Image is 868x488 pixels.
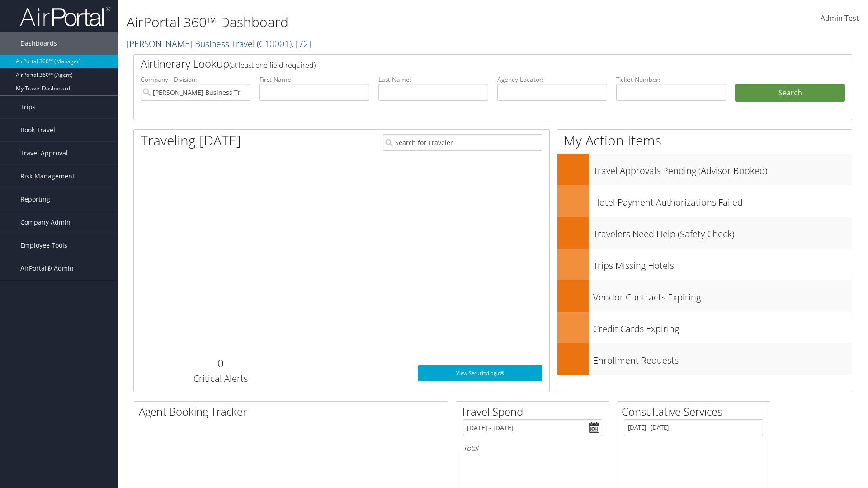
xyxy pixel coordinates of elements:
h6: Total [463,443,602,453]
h3: Travelers Need Help (Safety Check) [593,223,852,240]
label: Ticket Number: [616,75,726,84]
span: Trips [20,96,36,118]
h2: Airtinerary Lookup [141,56,785,71]
span: Book Travel [20,119,55,141]
input: Search for Traveler [383,134,542,151]
h2: Travel Spend [461,404,609,419]
h3: Hotel Payment Authorizations Failed [593,192,852,209]
h3: Vendor Contracts Expiring [593,286,852,304]
h2: Consultative Services [622,404,770,419]
h3: Critical Alerts [141,372,300,385]
span: Travel Approval [20,142,68,164]
h1: Traveling [DATE] [141,131,241,150]
label: Last Name: [378,75,488,84]
h3: Travel Approvals Pending (Advisor Booked) [593,160,852,177]
h3: Trips Missing Hotels [593,255,852,272]
span: Reporting [20,188,50,211]
span: Risk Management [20,165,75,188]
a: Hotel Payment Authorizations Failed [557,185,852,217]
h2: 0 [141,356,300,371]
span: (at least one field required) [229,60,316,70]
button: Search [735,84,845,102]
a: Enrollment Requests [557,343,852,375]
span: ( C10001 ) [257,38,292,50]
a: Travel Approvals Pending (Advisor Booked) [557,154,852,185]
span: Dashboards [20,32,57,55]
h1: AirPortal 360™ Dashboard [127,13,615,32]
h2: Agent Booking Tracker [139,404,448,419]
a: Vendor Contracts Expiring [557,280,852,312]
a: View SecurityLogic® [418,365,542,381]
span: Company Admin [20,211,71,234]
label: Agency Locator: [497,75,607,84]
a: [PERSON_NAME] Business Travel [127,38,311,50]
h3: Credit Cards Expiring [593,318,852,335]
span: AirPortal® Admin [20,257,74,280]
label: First Name: [259,75,369,84]
a: Trips Missing Hotels [557,249,852,280]
label: Company - Division: [141,75,250,84]
h3: Enrollment Requests [593,350,852,367]
h1: My Action Items [557,131,852,150]
a: Credit Cards Expiring [557,312,852,343]
span: Employee Tools [20,234,67,257]
span: Admin Test [821,13,859,23]
img: airportal-logo.png [20,6,110,27]
a: Travelers Need Help (Safety Check) [557,217,852,249]
span: , [ 72 ] [292,38,311,50]
a: Admin Test [821,5,859,33]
